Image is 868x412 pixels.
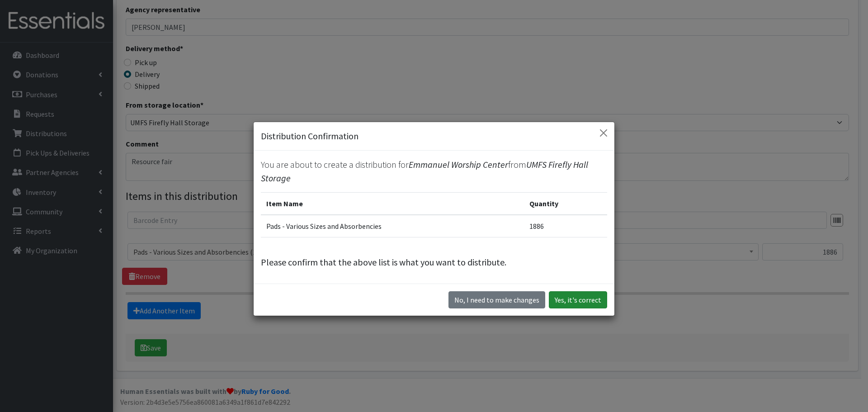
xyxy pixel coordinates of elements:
[261,215,524,237] td: Pads - Various Sizes and Absorbencies
[596,126,611,140] button: Close
[261,158,607,185] p: You are about to create a distribution for from
[261,192,524,215] th: Item Name
[524,215,607,237] td: 1886
[524,192,607,215] th: Quantity
[409,159,508,170] span: Emmanuel Worship Center
[448,291,545,308] button: No I need to make changes
[261,129,359,143] h5: Distribution Confirmation
[261,159,588,184] span: UMFS Firefly Hall Storage
[261,256,607,269] p: Please confirm that the above list is what you want to distribute.
[549,291,607,308] button: Yes, it's correct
